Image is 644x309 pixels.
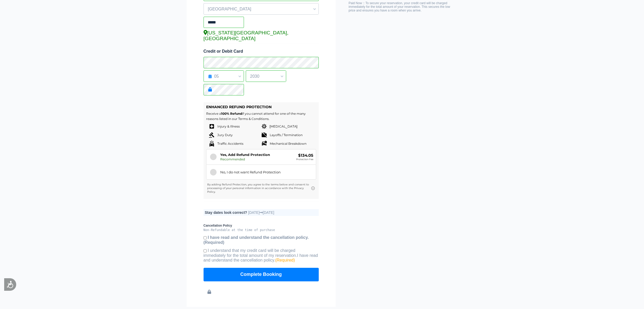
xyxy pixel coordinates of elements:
span: Paid Now :: To secure your reservation, your credit card will be charged immediately for the tota... [349,1,450,12]
span: Credit or Debit Card [204,49,243,53]
b: I have read and understand the cancellation policy. [204,235,309,245]
b: Stay dates look correct? [205,210,247,215]
span: [DATE] [DATE] [248,210,274,215]
input: I have read and understand the cancellation policy.(Required) [204,236,207,239]
span: 05 [204,72,244,81]
span: [GEOGRAPHIC_DATA] [204,5,318,14]
span: 2030 [246,72,286,81]
span: (Required) [204,240,224,245]
span: I understand that my credit card will be charged immediately for the total amount of my reservation. [204,248,297,258]
input: I understand that my credit card will be charged immediately for the total amount of my reservati... [204,249,207,252]
span: (Required) [275,258,295,262]
button: Complete Booking [204,268,319,281]
div: [US_STATE][GEOGRAPHIC_DATA], [GEOGRAPHIC_DATA] [204,30,319,41]
b: Cancellation Policy [204,224,319,227]
label: I have read and understand the cancellation policy. [204,248,318,262]
pre: Non-Refundable at the time of purchase [204,228,319,232]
